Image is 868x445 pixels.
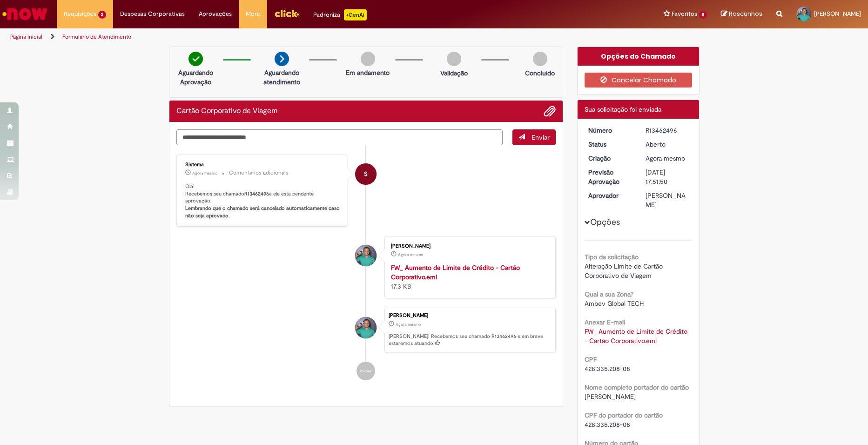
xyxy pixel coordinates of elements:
[389,333,551,347] p: [PERSON_NAME]! Recebemos seu chamado R13462496 e em breve estaremos atuando.
[585,73,692,88] button: Cancelar Chamado
[578,47,699,66] div: Opções do Chamado
[699,11,707,19] span: 8
[729,9,762,18] span: Rascunhos
[176,129,503,145] textarea: Digite sua mensagem aqui...
[585,411,663,419] b: CPF do portador do cartão
[391,263,520,281] a: FW_ Aumento de Limite de Crédito - Cartão Corporativo.eml
[585,383,689,391] b: Nome completo portador do cartão
[585,327,689,345] a: Download de FW_ Aumento de Limite de Crédito - Cartão Corporativo.eml
[447,52,461,66] img: img-circle-grey.png
[585,355,597,364] b: CPF
[440,68,468,78] p: Validação
[721,10,762,19] a: Rascunhos
[585,364,630,373] span: 428.335.208-08
[176,308,556,352] li: Nathan de Freitas Braga
[646,191,689,209] div: [PERSON_NAME]
[389,313,551,318] div: [PERSON_NAME]
[10,33,42,40] a: Página inicial
[120,9,185,19] span: Despesas Corporativas
[188,52,203,66] img: check-circle-green.png
[229,169,289,177] small: Comentários adicionais
[533,52,547,66] img: img-circle-grey.png
[396,322,421,327] time: 29/08/2025 13:51:50
[581,154,639,163] dt: Criação
[585,262,665,280] span: Alteração Limite de Cartão Corporativo de Viagem
[585,299,644,308] span: Ambev Global TECH
[364,163,368,185] span: S
[185,205,341,219] b: Lembrando que o chamado será cancelado automaticamente caso não seja aprovado.
[62,33,131,40] a: Formulário de Atendimento
[646,140,689,149] div: Aberto
[512,129,556,145] button: Enviar
[7,28,572,46] ul: Trilhas de página
[581,168,639,186] dt: Previsão Aprovação
[244,190,269,197] b: R13462496
[199,9,232,19] span: Aprovações
[585,253,639,261] b: Tipo da solicitação
[64,9,96,19] span: Requisições
[185,183,340,220] p: Olá! Recebemos seu chamado e ele esta pendente aprovação.
[192,170,217,176] span: Agora mesmo
[176,107,277,115] h2: Cartão Corporativo de Viagem Histórico de tíquete
[585,420,630,429] span: 428.335.208-08
[585,105,661,114] span: Sua solicitação foi enviada
[646,154,689,163] div: 29/08/2025 13:51:50
[355,317,377,338] div: Nathan de Freitas Braga
[398,252,423,257] time: 29/08/2025 13:51:29
[98,11,106,19] span: 2
[355,163,377,185] div: System
[274,7,299,20] img: click_logo_yellow_360x200.png
[391,263,546,291] div: 17.3 KB
[346,68,390,77] p: Em andamento
[173,68,218,87] p: Aguardando Aprovação
[581,126,639,135] dt: Número
[176,145,556,390] ul: Histórico de tíquete
[525,68,555,78] p: Concluído
[581,140,639,149] dt: Status
[275,52,289,66] img: arrow-next.png
[192,170,217,176] time: 29/08/2025 13:52:00
[532,133,550,142] span: Enviar
[185,162,340,168] div: Sistema
[361,52,375,66] img: img-circle-grey.png
[814,10,861,18] span: [PERSON_NAME]
[1,5,49,23] img: ServiceNow
[585,318,625,326] b: Anexar E-mail
[396,322,421,327] span: Agora mesmo
[581,191,639,200] dt: Aprovador
[355,245,377,266] div: Nathan de Freitas Braga
[391,243,546,249] div: [PERSON_NAME]
[344,9,367,20] p: +GenAi
[646,126,689,135] div: R13462496
[398,252,423,257] span: Agora mesmo
[544,105,556,117] button: Adicionar anexos
[246,9,260,19] span: More
[313,9,367,20] div: Padroniza
[585,392,636,401] span: [PERSON_NAME]
[585,290,633,298] b: Qual a sua Zona?
[259,68,304,87] p: Aguardando atendimento
[646,168,689,186] div: [DATE] 17:51:50
[646,154,685,162] span: Agora mesmo
[672,9,697,19] span: Favoritos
